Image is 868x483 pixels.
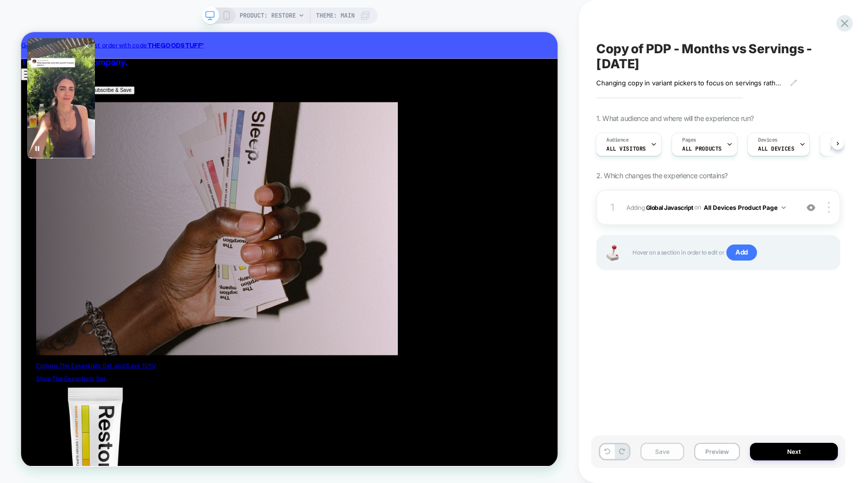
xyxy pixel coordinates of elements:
span: All Visitors [606,145,646,152]
span: PRODUCT: Restore [240,8,296,24]
img: crossed eye [807,203,815,212]
span: Changing copy in variant pickers to focus on servings rather than months, to get people thinking ... [596,79,783,87]
img: close [828,202,830,213]
p: Explore The Essentials Set and Save 10%! [20,440,716,449]
span: Hover on a section in order to edit or [632,245,829,261]
span: Pages [682,137,696,144]
button: Subscribe & Save [90,72,151,83]
span: Page Load [830,145,860,152]
div: 1 [607,198,617,216]
strong: THEGOODSTUFF [168,13,241,22]
span: Copy of PDP - Months vs Servings - [DATE] [596,41,840,71]
span: Devices [758,137,778,144]
button: Save [640,443,684,460]
button: Preview [694,443,740,460]
span: ALL DEVICES [758,145,794,152]
button: All Devices Product Page [704,201,786,214]
span: on [694,202,701,213]
span: Audience [606,137,629,144]
span: ALL PRODUCTS [682,145,722,152]
span: Add [726,245,757,261]
span: Adding [626,201,793,214]
button: Next [750,443,838,460]
div: Shop The Essentials Set [20,457,716,466]
a: Explore The Essentials Set and Save 10%! Shop The Essentials Set [20,93,716,466]
span: Trigger [830,137,850,144]
b: Global Javascript [646,203,693,211]
span: Theme: MAIN [316,8,355,24]
img: Joystick [602,245,622,261]
span: 2. Which changes the experience contains? [596,171,727,180]
span: 1. What audience and where will the experience run? [596,114,753,123]
img: down arrow [782,206,786,209]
